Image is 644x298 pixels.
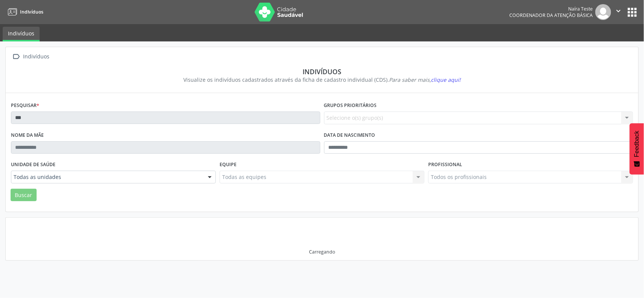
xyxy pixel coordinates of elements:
span: Coordenador da Atenção Básica [509,12,593,18]
img: img [595,4,611,20]
div: Carregando [309,249,335,255]
i:  [11,51,22,62]
div: Visualize os indivíduos cadastrados através da ficha de cadastro individual (CDS). [16,76,628,84]
label: Equipe [220,159,237,171]
a: Indivíduos [3,27,40,41]
label: Unidade de saúde [11,159,55,171]
a: Indivíduos [5,6,43,18]
span: Indivíduos [20,9,43,15]
label: Data de nascimento [324,130,375,141]
button: apps [626,6,639,19]
label: Grupos prioritários [324,100,377,112]
span: clique aqui! [431,76,461,83]
i:  [614,7,622,15]
div: Indivíduos [22,51,51,62]
label: Pesquisar [11,100,39,112]
span: Todas as unidades [14,173,200,181]
button:  [611,4,626,20]
i: Para saber mais, [389,76,461,83]
label: Profissional [428,159,462,171]
label: Nome da mãe [11,130,44,141]
div: Indivíduos [16,67,628,76]
span: Feedback [633,131,640,157]
div: Naíra Teste [509,6,593,12]
button: Feedback - Mostrar pesquisa [630,123,644,174]
a:  Indivíduos [11,51,51,62]
button: Buscar [11,189,37,202]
